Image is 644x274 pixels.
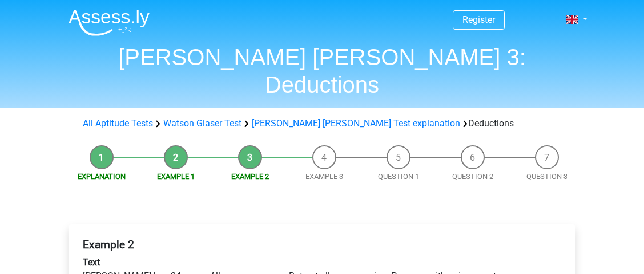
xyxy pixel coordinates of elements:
a: Watson Glaser Test [163,118,241,129]
a: Register [462,14,495,25]
img: Assessly [69,9,150,36]
a: Question 2 [452,172,493,181]
a: Explanation [78,172,126,181]
a: Question 1 [378,172,419,181]
b: Text [83,257,100,268]
a: Example 2 [231,172,269,181]
a: Question 3 [526,172,567,181]
a: [PERSON_NAME] [PERSON_NAME] Test explanation [252,118,460,129]
div: Deductions [78,117,566,130]
a: Example 3 [305,172,343,181]
h1: [PERSON_NAME] [PERSON_NAME] 3: Deductions [59,43,585,98]
a: All Aptitude Tests [83,118,153,129]
b: Example 2 [83,238,134,251]
a: Example 1 [157,172,195,181]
